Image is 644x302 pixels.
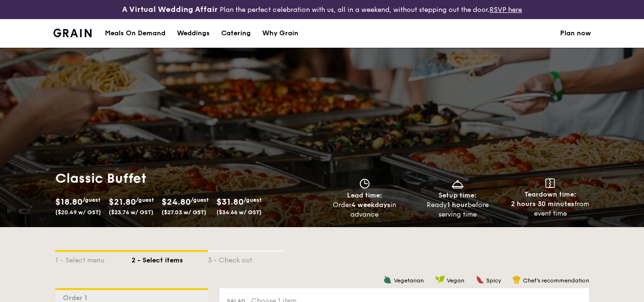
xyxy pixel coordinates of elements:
span: Order 1 [63,294,91,302]
a: Catering [215,19,256,48]
span: Spicy [486,277,501,284]
span: $24.80 [162,197,191,207]
span: ($34.66 w/ GST) [216,209,262,216]
div: from event time [508,199,593,219]
strong: 1 hour [447,201,468,209]
span: /guest [191,197,209,203]
span: /guest [136,197,154,203]
img: Grain [53,29,92,37]
div: 3 - Check out [208,252,284,265]
img: icon-vegetarian.fe4039eb.svg [383,275,392,284]
span: Vegan [447,277,464,284]
span: Setup time: [439,191,477,199]
div: Ready before serving time [415,200,500,219]
span: $31.80 [216,197,244,207]
a: Plan now [560,19,591,48]
strong: 2 hours 30 minutes [511,200,574,208]
div: Plan the perfect celebration with us, all in a weekend, without stepping out the door. [107,4,537,15]
span: $21.80 [109,197,136,207]
a: RSVP here [490,6,522,14]
span: /guest [244,197,262,203]
span: Teardown time: [524,190,576,198]
span: ($23.76 w/ GST) [109,209,153,216]
img: icon-clock.2db775ea.svg [358,178,372,189]
a: Meals On Demand [99,19,171,48]
span: ($20.49 w/ GST) [55,209,101,216]
a: Logotype [53,29,92,37]
h1: Classic Buffet [55,170,318,187]
img: icon-dish.430c3a2e.svg [450,178,465,189]
span: Lead time: [347,191,382,199]
div: Why Grain [262,19,298,48]
span: ($27.03 w/ GST) [162,209,206,216]
h4: A Virtual Wedding Affair [122,4,218,15]
img: icon-chef-hat.a58ddaea.svg [512,275,521,284]
div: Meals On Demand [105,19,165,48]
div: 2 - Select items [132,252,208,265]
strong: 4 weekdays [351,201,390,209]
div: Weddings [177,19,210,48]
a: Weddings [171,19,215,48]
a: Why Grain [256,19,304,48]
span: Chef's recommendation [523,277,589,284]
span: $18.80 [55,197,82,207]
img: icon-vegan.f8ff3823.svg [435,275,445,284]
img: icon-spicy.37a8142b.svg [476,275,484,284]
span: Vegetarian [394,277,424,284]
div: 1 - Select menu [55,252,132,265]
div: Order in advance [322,200,408,219]
span: /guest [82,197,101,203]
img: icon-teardown.65201eee.svg [545,178,555,188]
div: Catering [221,19,251,48]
